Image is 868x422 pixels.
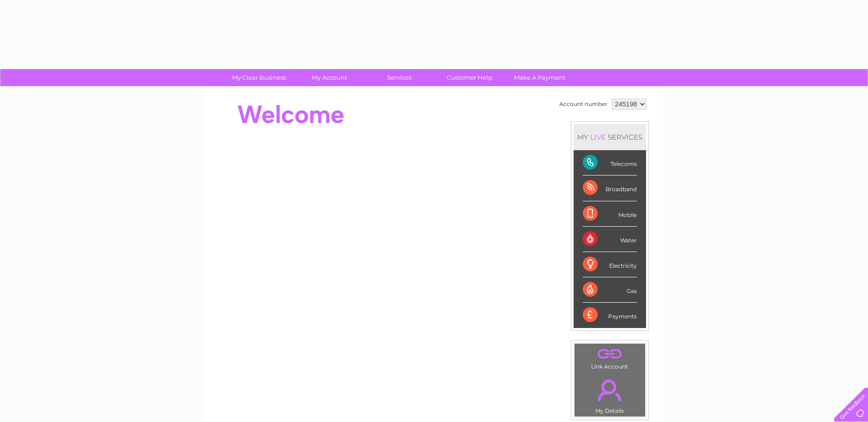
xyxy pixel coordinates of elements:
[431,69,508,86] a: Customer Help
[583,150,637,176] div: Telecoms
[583,201,637,227] div: Mobile
[583,277,637,303] div: Gas
[221,69,297,86] a: My Clear Business
[574,372,646,417] td: My Details
[583,227,637,252] div: Water
[557,96,610,112] td: Account number
[291,69,367,86] a: My Account
[574,124,646,150] div: MY SERVICES
[583,252,637,277] div: Electricity
[574,343,646,372] td: Link Account
[577,374,643,406] a: .
[577,346,643,362] a: .
[583,176,637,201] div: Broadband
[502,69,578,86] a: Make A Payment
[361,69,437,86] a: Services
[588,133,608,141] div: LIVE
[583,303,637,328] div: Payments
